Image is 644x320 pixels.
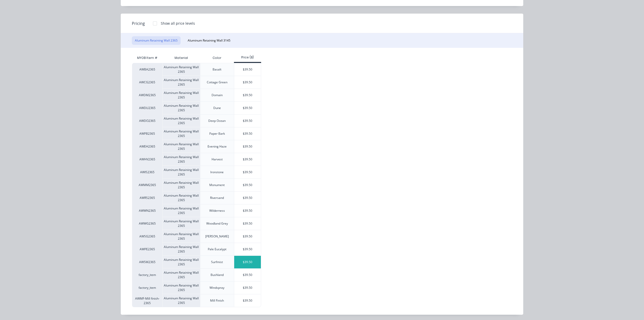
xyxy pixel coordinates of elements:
div: Surfmist [211,260,223,264]
div: AWMM2365 [132,179,162,191]
div: Aluminum Retaining Wall 2365 [162,166,200,179]
div: $39.50 [234,153,261,166]
div: $39.50 [234,230,261,243]
div: Aluminum Retaining Wall 2365 [162,230,200,243]
div: $39.50 [234,217,261,230]
div: Aluminum Retaining Wall 2365 [162,127,200,140]
div: $39.50 [234,76,261,89]
div: Domain [212,93,223,97]
div: AWSM2365 [132,256,162,268]
button: Aluminum Retaining Wall 2365 [132,36,181,45]
div: factory_item [132,281,162,294]
div: Aluminum Retaining Wall 2365 [162,140,200,153]
div: AWHV2365 [132,153,162,166]
div: $39.50 [234,281,261,294]
div: AWDM2365 [132,89,162,101]
div: AWMF-Mill finish-2365 [132,294,162,307]
div: AWSG2365 [132,230,162,243]
div: Aluminum Retaining Wall 2365 [162,191,200,204]
span: Pricing [132,20,145,26]
div: Material [162,53,200,63]
div: Aluminum Retaining Wall 2365 [162,114,200,127]
div: AWRS2365 [132,191,162,204]
div: Color [209,52,225,64]
div: Harvest [212,157,223,162]
div: Aluminum Retaining Wall 2365 [162,268,200,281]
div: $39.50 [234,294,261,307]
div: Bushland [211,273,224,277]
div: factory_item [132,268,162,281]
button: Aluminum Retaining Wall 3145 [185,36,233,45]
div: Mill Finish [210,298,224,303]
div: Aluminum Retaining Wall 2365 [162,281,200,294]
div: AWCG2365 [132,76,162,89]
div: Aluminum Retaining Wall 2365 [162,63,200,76]
div: Aluminum Retaining Wall 2365 [162,256,200,268]
div: Aluminum Retaining Wall 2365 [162,217,200,230]
div: Aluminum Retaining Wall 2365 [162,76,200,89]
div: AWPB2365 [132,127,162,140]
div: Deep Ocean [208,119,226,123]
div: Monument [209,183,225,187]
div: Aluminum Retaining Wall 2365 [162,243,200,256]
div: Ironstone [210,170,224,174]
div: Evening Haze [208,144,227,149]
div: $39.50 [234,89,261,101]
div: $39.50 [234,192,261,204]
div: $39.50 [234,127,261,140]
div: Aluminum Retaining Wall 2365 [162,179,200,191]
div: Price (B) [234,55,261,60]
div: Riversand [210,196,224,200]
div: MYOB Item # [132,53,162,63]
div: AWPE2365 [132,243,162,256]
div: $39.50 [234,63,261,76]
div: Aluminum Retaining Wall 2365 [162,204,200,217]
div: [PERSON_NAME] [205,234,229,239]
div: Aluminum Retaining Wall 2365 [162,101,200,114]
div: $39.50 [234,256,261,268]
div: $39.50 [234,166,261,179]
div: $39.50 [234,140,261,153]
div: AWDU2365 [132,101,162,114]
div: Dune [213,106,221,110]
div: AWBA2365 [132,63,162,76]
div: $39.50 [234,269,261,281]
div: Woodland Grey [206,221,228,226]
div: $39.50 [234,115,261,127]
div: AWWG2365 [132,217,162,230]
div: Aluminum Retaining Wall 2365 [162,294,200,307]
div: Windspray [210,286,224,290]
div: Show all price levels [161,21,195,26]
div: $39.50 [234,102,261,114]
div: Aluminum Retaining Wall 2365 [162,153,200,166]
div: AWDO2365 [132,114,162,127]
div: AWWN2365 [132,204,162,217]
div: Basalt [213,67,221,72]
div: Wilderness [209,208,225,213]
div: $39.50 [234,179,261,191]
div: $39.50 [234,243,261,256]
div: Pale Eucalypt [208,247,226,252]
div: $39.50 [234,204,261,217]
div: Aluminum Retaining Wall 2365 [162,89,200,101]
div: Cottage Green [207,80,227,85]
div: AWIS2365 [132,166,162,179]
div: AWEH2365 [132,140,162,153]
div: Paper Bark [209,131,225,136]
